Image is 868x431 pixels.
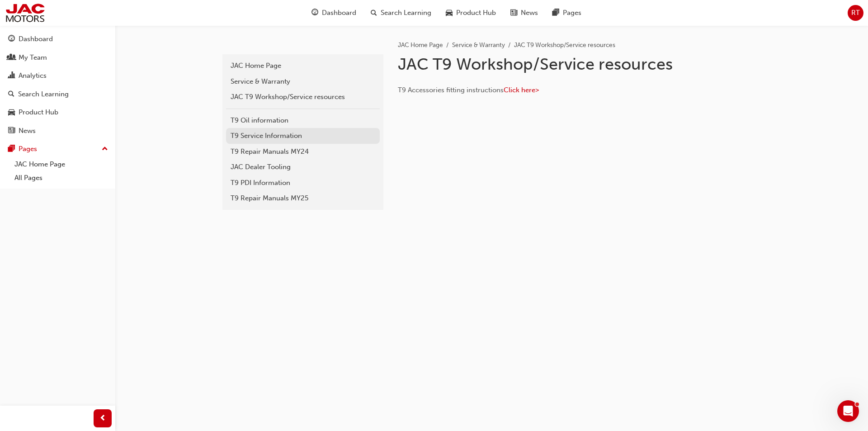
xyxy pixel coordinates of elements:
[514,40,615,51] li: JAC T9 Workshop/Service resources
[371,7,377,19] span: search-icon
[231,131,375,141] div: T9 Service Information
[510,7,517,19] span: news-icon
[545,4,589,22] a: pages-iconPages
[439,4,503,22] a: car-iconProduct Hub
[19,34,53,44] div: Dashboard
[504,86,539,94] a: Click here>
[398,41,443,49] a: JAC Home Page
[8,127,15,135] span: news-icon
[8,90,14,99] span: search-icon
[381,8,431,18] span: Search Learning
[322,8,356,18] span: Dashboard
[503,4,545,22] a: news-iconNews
[226,58,380,74] a: JAC Home Page
[19,107,58,118] div: Product Hub
[4,141,112,157] button: Pages
[452,41,505,49] a: Service & Warranty
[521,8,538,18] span: News
[4,67,112,84] a: Analytics
[19,52,47,63] div: My Team
[226,144,380,160] a: T9 Repair Manuals MY24
[8,35,15,43] span: guage-icon
[19,71,47,81] div: Analytics
[11,171,112,185] a: All Pages
[231,178,375,188] div: T9 PDI Information
[226,190,380,206] a: T9 Repair Manuals MY25
[311,7,318,19] span: guage-icon
[231,147,375,157] div: T9 Repair Manuals MY24
[4,29,112,141] button: DashboardMy TeamAnalyticsSearch LearningProduct HubNews
[226,89,380,105] a: JAC T9 Workshop/Service resources
[4,49,112,66] a: My Team
[19,144,37,154] div: Pages
[231,92,375,102] div: JAC T9 Workshop/Service resources
[837,400,859,422] iframe: Intercom live chat
[8,145,15,153] span: pages-icon
[5,3,46,23] img: jac-portal
[226,74,380,90] a: Service & Warranty
[446,7,453,19] span: car-icon
[8,54,15,62] span: people-icon
[4,104,112,121] a: Product Hub
[848,5,863,21] button: RT
[102,143,108,155] span: up-icon
[4,86,112,103] a: Search Learning
[398,86,504,94] span: T9 Accessories fitting instructions
[552,7,559,19] span: pages-icon
[226,175,380,191] a: T9 PDI Information
[18,89,69,99] div: Search Learning
[231,162,375,172] div: JAC Dealer Tooling
[231,61,375,71] div: JAC Home Page
[4,123,112,139] a: News
[226,128,380,144] a: T9 Service Information
[231,193,375,204] div: T9 Repair Manuals MY25
[304,4,363,22] a: guage-iconDashboard
[19,126,36,136] div: News
[226,113,380,128] a: T9 Oil information
[398,54,694,74] h1: JAC T9 Workshop/Service resources
[11,157,112,171] a: JAC Home Page
[363,4,439,22] a: search-iconSearch Learning
[4,31,112,47] a: Dashboard
[851,8,860,18] span: RT
[226,159,380,175] a: JAC Dealer Tooling
[456,8,496,18] span: Product Hub
[563,8,581,18] span: Pages
[231,115,375,126] div: T9 Oil information
[8,109,15,117] span: car-icon
[231,76,375,87] div: Service & Warranty
[99,413,106,424] span: prev-icon
[8,72,15,80] span: chart-icon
